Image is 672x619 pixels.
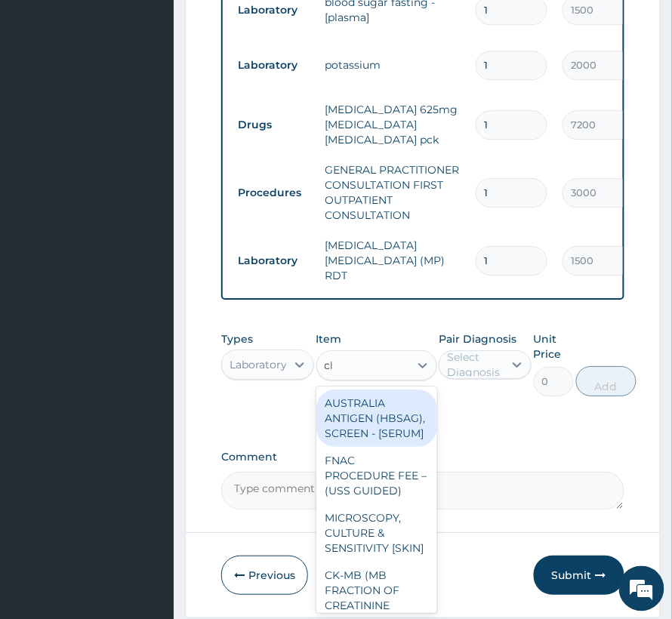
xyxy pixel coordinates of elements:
[8,412,288,465] textarea: Type your message and hit 'Enter'
[230,111,317,139] td: Drugs
[447,350,502,380] div: Select Diagnosis
[316,447,437,504] div: FNAC PROCEDURE FEE – (USS GUIDED)
[439,331,516,346] label: Pair Diagnosis
[230,357,287,372] div: Laboratory
[316,390,437,447] div: AUSTRALIA ANTIGEN (HBSAG), SCREEN - [SERUM]
[230,179,317,207] td: Procedures
[230,247,317,275] td: Laboratory
[317,94,468,155] td: [MEDICAL_DATA] 625mg [MEDICAL_DATA] [MEDICAL_DATA] pck
[28,75,61,113] img: d_794563401_company_1708531726252_794563401
[230,51,317,79] td: Laboratory
[316,504,437,562] div: MICROSCOPY, CULTURE & SENSITIVITY [SKIN]
[576,366,637,396] button: Add
[316,331,342,346] label: Item
[534,331,574,362] label: Unit Price
[88,190,208,343] span: We're online!
[79,85,254,104] div: Chat with us now
[248,8,284,44] div: Minimize live chat window
[317,50,468,80] td: potassium
[221,451,624,463] label: Comment
[317,155,468,230] td: GENERAL PRACTITIONER CONSULTATION FIRST OUTPATIENT CONSULTATION
[317,230,468,291] td: [MEDICAL_DATA] [MEDICAL_DATA] (MP) RDT
[221,333,253,346] label: Types
[221,556,308,595] button: Previous
[534,556,624,595] button: Submit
